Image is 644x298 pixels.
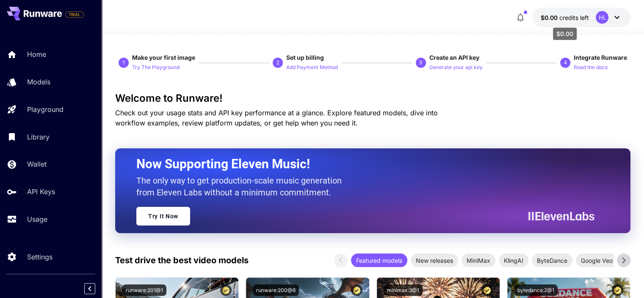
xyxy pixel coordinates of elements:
p: Add Payment Method [286,64,338,72]
button: bytedance:2@1 [514,284,558,296]
h2: Now Supporting Eleven Music! [136,156,588,172]
p: 2 [276,59,279,67]
div: Collapse sidebar [91,281,102,296]
p: Read the docs [574,64,608,72]
div: KlingAI [499,253,528,267]
span: Make your first image [132,54,195,61]
p: Settings [27,252,53,262]
p: 4 [564,59,567,67]
button: runware:200@6 [253,284,299,296]
h3: Welcome to Runware! [115,92,630,104]
button: runware:201@1 [122,284,166,296]
p: Wallet [27,159,47,169]
p: Library [27,132,50,142]
div: Featured models [351,253,407,267]
p: The only way to get production-scale music generation from Eleven Labs without a minimum commitment. [136,175,348,198]
span: KlingAI [499,256,528,265]
span: Create an API key [429,54,479,61]
button: Read the docs [574,62,608,72]
button: Collapse sidebar [84,283,95,294]
button: Certified Model – Vetted for best performance and includes a commercial license. [481,284,493,296]
p: 3 [419,59,422,67]
div: Google Veo [576,253,618,267]
span: MiniMax [462,256,495,265]
div: ByteDance [532,253,572,267]
p: Test drive the best video models [115,254,249,267]
div: $0.00 [541,13,589,22]
span: Set up billing [286,54,324,61]
button: Certified Model – Vetted for best performance and includes a commercial license. [220,284,232,296]
span: ByteDance [532,256,572,265]
span: Featured models [351,256,407,265]
button: Certified Model – Vetted for best performance and includes a commercial license. [351,284,362,296]
div: New releases [411,253,458,267]
p: Models [27,77,50,87]
button: Generate your api key [429,62,483,72]
button: minimax:3@1 [384,284,423,296]
div: $0.00 [553,28,577,40]
span: New releases [411,256,458,265]
span: Google Veo [576,256,618,265]
p: Try The Playground [132,64,180,72]
span: credits left [559,14,589,21]
button: Certified Model – Vetted for best performance and includes a commercial license. [612,284,623,296]
p: Home [27,49,46,59]
p: Playground [27,104,64,114]
span: Integrate Runware [574,54,627,61]
div: HL [596,11,608,24]
span: Add your payment card to enable full platform functionality. [65,9,84,19]
button: $0.00HL [532,8,630,27]
span: Check out your usage stats and API key performance at a glance. Explore featured models, dive int... [115,109,438,127]
button: Add Payment Method [286,62,338,72]
p: Generate your api key [429,64,483,72]
p: API Keys [27,187,55,197]
span: $0.00 [541,14,559,21]
button: Try The Playground [132,62,180,72]
span: TRIAL [66,11,83,18]
a: Try It Now [136,207,190,226]
p: 1 [122,59,125,67]
p: Usage [27,214,47,224]
div: MiniMax [462,253,495,267]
